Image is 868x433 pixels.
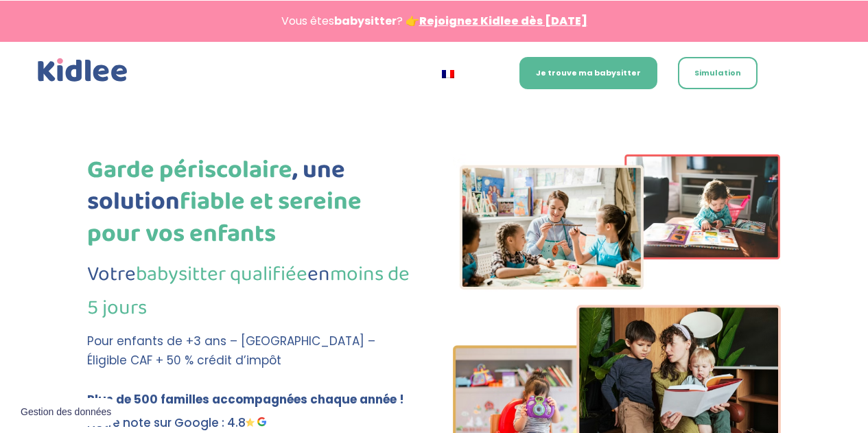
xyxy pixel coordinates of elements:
[35,56,131,85] a: Kidlee Logo
[519,57,657,89] a: Je trouve ma babysitter
[442,70,454,78] img: Français
[307,258,330,291] span: en
[136,258,307,291] span: babysitter qualifiée
[87,391,404,408] b: Plus de 500 familles accompagnées chaque année !
[419,13,587,29] a: Rejoignez Kidlee dès [DATE]
[87,258,136,291] span: Votre
[87,413,415,433] p: Notre note sur Google : 4.8
[87,333,375,369] span: Pour enfants de +3 ans – [GEOGRAPHIC_DATA] – Éligible CAF + 50 % crédit d’impôt
[21,406,111,419] span: Gestion des données
[87,150,362,255] span: Garde périscolaire fiable et sereine pour vos enfants
[678,57,758,89] a: Simulation
[87,258,410,325] span: moins de 5 jours
[281,13,587,29] span: Vous êtes ? 👉
[87,150,345,222] span: , une solution
[35,56,131,85] img: logo_kidlee_bleu
[12,398,119,427] button: Gestion des données
[334,13,397,29] strong: babysitter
